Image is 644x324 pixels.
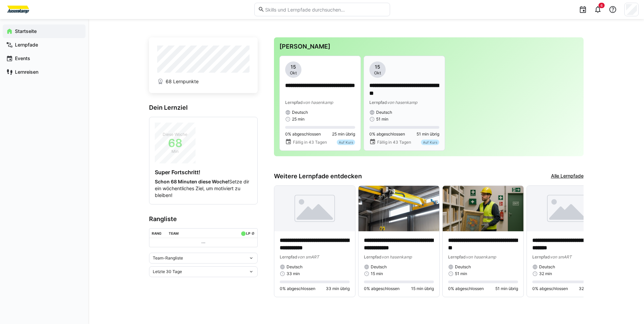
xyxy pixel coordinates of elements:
[376,110,392,115] span: Deutsch
[374,70,381,76] span: Okt
[303,100,333,105] span: von hasenkamp
[291,64,296,70] span: 15
[369,131,405,137] span: 0% abgeschlossen
[274,173,362,180] h3: Weitere Lernpfade entdecken
[293,140,327,145] span: Fällig in 43 Tagen
[153,269,182,274] span: Letzte 30 Tage
[364,286,400,291] span: 0% abgeschlossen
[448,254,466,259] span: Lernpfad
[551,173,584,180] a: Alle Lernpfade
[169,231,179,235] div: Team
[364,254,382,259] span: Lernpfad
[166,78,199,85] span: 68 Lernpunkte
[358,186,439,231] img: image
[326,286,350,291] span: 33 min übrig
[292,116,305,122] span: 25 min
[371,271,383,276] span: 15 min
[579,286,602,291] span: 32 min übrig
[371,264,387,270] span: Deutsch
[287,264,302,270] span: Deutsch
[443,186,523,231] img: image
[274,186,355,231] img: image
[337,140,355,145] div: Auf Kurs
[601,3,603,7] span: 6
[539,264,555,270] span: Deutsch
[252,230,255,236] a: ø
[532,286,568,291] span: 0% abgeschlossen
[411,286,434,291] span: 15 min übrig
[264,6,386,13] input: Skills und Lernpfade durchsuchen…
[448,286,484,291] span: 0% abgeschlossen
[153,255,183,261] span: Team-Rangliste
[421,140,439,145] div: Auf Kurs
[290,70,297,76] span: Okt
[149,215,258,223] h3: Rangliste
[280,254,297,259] span: Lernpfad
[149,104,258,111] h3: Dein Lernziel
[155,178,252,199] p: Setze dir ein wöchentliches Ziel, um motiviert zu bleiben!
[292,110,308,115] span: Deutsch
[280,286,315,291] span: 0% abgeschlossen
[550,254,572,259] span: von smART
[376,116,388,122] span: 51 min
[455,271,467,276] span: 51 min
[495,286,518,291] span: 51 min übrig
[527,186,608,231] img: image
[287,271,300,276] span: 33 min
[332,131,355,137] span: 25 min übrig
[382,254,412,259] span: von hasenkamp
[387,100,417,105] span: von hasenkamp
[279,43,578,50] h3: [PERSON_NAME]
[377,140,411,145] span: Fällig in 43 Tagen
[417,131,439,137] span: 51 min übrig
[375,64,380,70] span: 15
[532,254,550,259] span: Lernpfad
[152,231,162,235] div: Rang
[285,131,321,137] span: 0% abgeschlossen
[155,179,229,184] strong: Schon 68 Minuten diese Woche!
[297,254,319,259] span: von smART
[285,100,303,105] span: Lernpfad
[369,100,387,105] span: Lernpfad
[155,169,252,176] h4: Super Fortschritt!
[539,271,552,276] span: 32 min
[246,231,250,235] div: LP
[455,264,471,270] span: Deutsch
[466,254,496,259] span: von hasenkamp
